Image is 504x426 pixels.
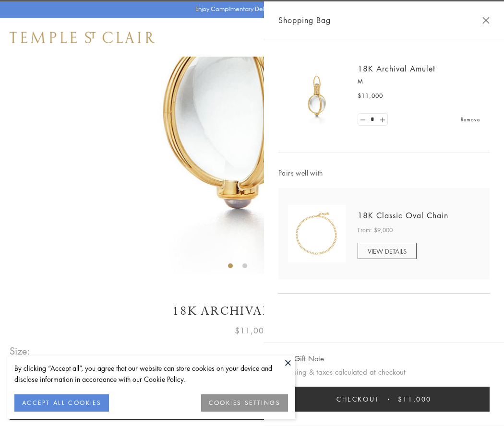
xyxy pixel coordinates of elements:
[278,167,490,178] span: Pairs well with
[461,114,480,125] a: Remove
[10,32,155,43] img: Temple St. Clair
[278,366,490,378] p: Shipping & taxes calculated at checkout
[14,363,288,385] div: By clicking “Accept all”, you agree that our website can store cookies on your device and disclos...
[358,91,383,101] span: $11,000
[358,225,393,235] span: From: $9,000
[201,394,288,412] button: COOKIES SETTINGS
[278,387,490,412] button: Checkout $11,000
[288,67,346,125] img: 18K Archival Amulet
[10,343,31,359] span: Size:
[358,77,480,86] p: M
[278,353,324,365] button: Add Gift Note
[377,114,387,126] a: Set quantity to 2
[358,114,368,126] a: Set quantity to 0
[14,394,109,412] button: ACCEPT ALL COOKIES
[10,303,494,319] h1: 18K Archival Amulet
[358,63,435,74] a: 18K Archival Amulet
[195,4,304,14] p: Enjoy Complimentary Delivery & Returns
[482,17,490,24] button: Close Shopping Bag
[235,324,269,337] span: $11,000
[398,394,432,404] span: $11,000
[278,14,331,26] span: Shopping Bag
[336,394,379,404] span: Checkout
[368,247,407,256] span: VIEW DETAILS
[358,210,448,221] a: 18K Classic Oval Chain
[358,243,417,259] a: VIEW DETAILS
[288,205,346,262] img: N88865-OV18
